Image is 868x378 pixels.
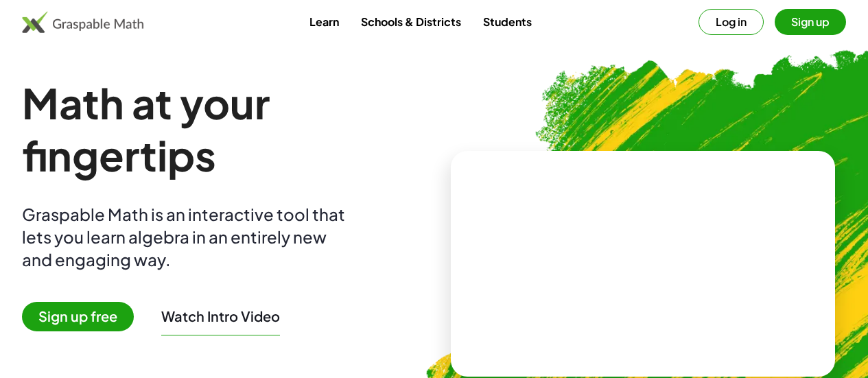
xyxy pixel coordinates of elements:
[699,9,764,35] button: Log in
[22,77,429,181] h1: Math at your fingertips
[161,307,280,325] button: Watch Intro Video
[775,9,846,35] button: Sign up
[22,203,351,271] div: Graspable Math is an interactive tool that lets you learn algebra in an entirely new and engaging...
[540,212,746,315] video: What is this? This is dynamic math notation. Dynamic math notation plays a central role in how Gr...
[350,9,472,34] a: Schools & Districts
[472,9,543,34] a: Students
[22,302,134,331] span: Sign up free
[298,9,350,34] a: Learn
